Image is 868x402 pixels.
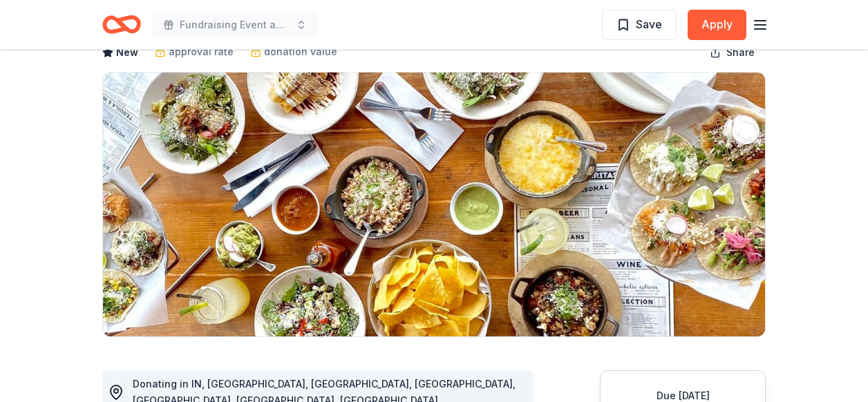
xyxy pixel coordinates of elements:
span: Share [726,44,755,61]
a: donation value [250,44,337,60]
span: New [116,44,138,61]
button: Save [602,10,677,40]
img: Image for Bakersfield Tacos [103,73,765,336]
button: Apply [688,10,746,40]
span: Save [636,15,662,33]
a: Home [102,8,141,41]
button: Fundraising Event and Auction [152,11,318,39]
span: approval rate [169,44,234,60]
span: Fundraising Event and Auction [180,17,290,33]
a: approval rate [155,44,234,60]
button: Share [699,39,766,66]
span: donation value [264,44,337,60]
